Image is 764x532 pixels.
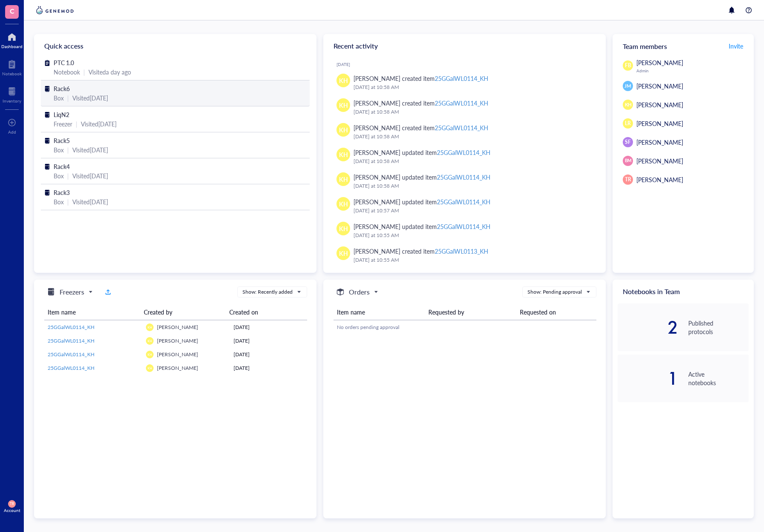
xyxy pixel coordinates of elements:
span: KH [148,366,152,370]
div: Recent activity [323,34,606,58]
a: KH[PERSON_NAME] updated item25GGalWL0114_KH[DATE] at 10:55 AM [330,218,599,243]
a: KH[PERSON_NAME] created item25GGalWL0113_KH[DATE] at 10:55 AM [330,243,599,268]
a: Inventory [3,85,21,103]
a: 25GGalWL0114_KH [48,364,139,372]
span: KH [339,199,348,209]
span: KH [339,76,348,85]
div: | [67,145,69,154]
div: [PERSON_NAME] created item [353,123,488,132]
div: [DATE] at 10:58 AM [353,157,592,166]
a: KH[PERSON_NAME] updated item25GGalWL0114_KH[DATE] at 10:57 AM [330,194,599,218]
th: Item name [334,304,425,320]
div: [DATE] at 10:58 AM [353,108,592,116]
span: KH [624,101,631,109]
a: 25GGalWL0114_KH [48,337,139,345]
div: [PERSON_NAME] created item [353,74,488,83]
span: [PERSON_NAME] [157,351,198,358]
div: Box [54,171,64,180]
span: LiqN2 [54,110,69,119]
div: Admin [636,68,749,73]
div: Active notebooks [688,370,749,387]
span: KH [339,249,348,258]
span: [PERSON_NAME] [636,157,683,165]
span: TR [625,176,631,183]
span: [PERSON_NAME] [157,337,198,344]
div: [PERSON_NAME] updated item [353,148,490,157]
th: Item name [44,304,140,320]
div: Box [54,93,64,103]
span: KH [148,339,152,343]
div: Team members [613,34,754,58]
div: Add [8,129,16,134]
th: Created by [140,304,226,320]
a: KH[PERSON_NAME] created item25GGalWL0114_KH[DATE] at 10:58 AM [330,95,599,120]
div: [DATE] at 10:58 AM [353,83,592,92]
h5: Orders [349,287,370,297]
span: [PERSON_NAME] [636,100,683,109]
div: No orders pending approval [337,323,593,331]
a: KH[PERSON_NAME] updated item25GGalWL0114_KH[DATE] at 10:58 AM [330,144,599,169]
th: Requested by [425,304,516,320]
div: Visited [DATE] [72,93,108,103]
a: Notebook [2,57,22,76]
div: [PERSON_NAME] updated item [353,172,490,182]
span: SF [625,138,631,146]
a: Dashboard [1,30,23,49]
div: | [67,93,69,103]
button: Invite [728,39,744,53]
span: Invite [729,42,743,50]
div: | [83,67,85,77]
div: 1 [618,372,678,385]
div: [DATE] at 10:58 AM [353,182,592,190]
div: [DATE] [234,351,304,358]
div: [DATE] at 10:55 AM [353,231,592,240]
div: [DATE] [234,323,304,331]
span: 25GGalWL0114_KH [48,337,94,344]
span: 25GGalWL0114_KH [48,323,94,331]
div: Notebook [2,71,22,76]
span: PTC 1.0 [54,58,74,67]
span: 25GGalWL0114_KH [48,351,94,358]
span: [PERSON_NAME] [636,119,683,128]
div: Account [4,508,20,513]
div: 25GGalWL0114_KH [437,173,490,181]
span: KH [339,125,348,134]
div: 25GGalWL0114_KH [435,99,488,107]
div: [PERSON_NAME] created item [353,246,488,256]
a: KH[PERSON_NAME] created item25GGalWL0114_KH[DATE] at 10:58 AM [330,70,599,95]
th: Requested on [516,304,597,320]
h5: Freezers [60,287,84,297]
div: [PERSON_NAME] updated item [353,222,490,231]
span: Rack3 [54,188,70,197]
img: genemod-logo [34,5,76,15]
div: 25GGalWL0114_KH [437,222,490,231]
div: 2 [618,320,678,334]
div: Box [54,197,64,206]
span: Rack5 [54,136,70,145]
div: [DATE] at 10:55 AM [353,256,592,264]
div: 25GGalWL0114_KH [435,74,488,83]
span: KH [339,150,348,159]
span: FB [625,62,631,69]
span: KH [339,174,348,184]
span: C [10,6,14,16]
div: Published protocols [688,319,749,336]
div: Dashboard [1,44,23,49]
span: [PERSON_NAME] [636,175,683,184]
span: TR [10,502,14,506]
span: KH [339,100,348,110]
div: Inventory [3,98,21,103]
span: [PERSON_NAME] [636,58,683,67]
div: Show: Recently added [242,288,293,296]
span: Rack6 [54,84,70,93]
div: Visited [DATE] [81,119,117,129]
span: [PERSON_NAME] [636,82,683,90]
div: [DATE] at 10:58 AM [353,132,592,141]
div: Visited [DATE] [72,171,108,180]
span: KH [339,224,348,233]
div: Visited [DATE] [72,145,108,154]
a: KH[PERSON_NAME] created item25GGalWL0114_KH[DATE] at 10:58 AM [330,120,599,144]
div: | [67,197,69,206]
div: 25GGalWL0114_KH [437,148,490,157]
